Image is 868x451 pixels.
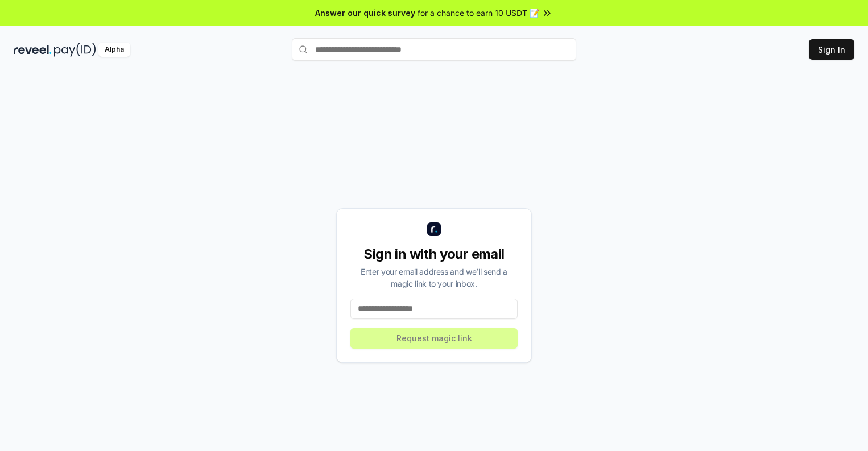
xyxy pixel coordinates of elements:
[98,43,130,57] div: Alpha
[809,39,854,60] button: Sign In
[14,43,52,57] img: reveel_dark
[54,43,96,57] img: pay_id
[315,7,415,19] span: Answer our quick survey
[418,7,539,19] span: for a chance to earn 10 USDT 📝
[350,266,518,289] div: Enter your email address and we’ll send a magic link to your inbox.
[427,222,441,236] img: logo_small
[350,245,518,263] div: Sign in with your email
